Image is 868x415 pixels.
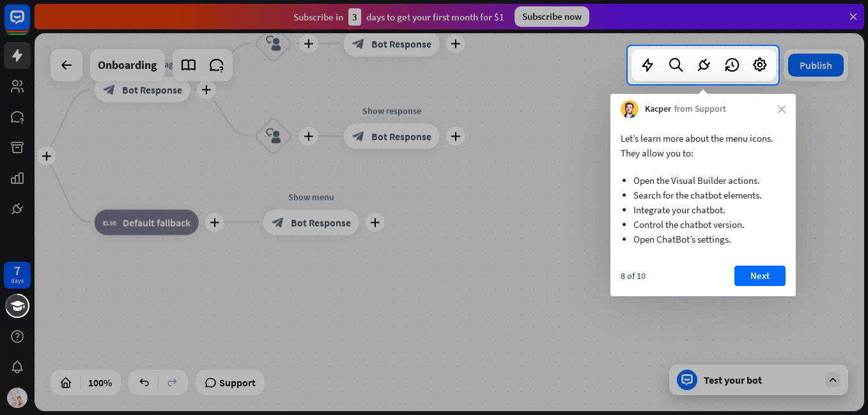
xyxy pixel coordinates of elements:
[10,5,49,43] button: Open LiveChat chat widget
[645,103,671,116] span: Kacper
[633,217,773,232] li: Control the chatbot version.
[778,105,786,113] i: close
[621,131,786,160] p: Let’s learn more about the menu icons. They allow you to:
[633,202,773,217] li: Integrate your chatbot.
[734,266,786,286] button: Next
[633,173,773,188] li: Open the Visual Builder actions.
[674,103,726,116] span: from Support
[633,232,773,246] li: Open ChatBot’s settings.
[621,270,646,282] div: 8 of 10
[633,188,773,202] li: Search for the chatbot elements.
